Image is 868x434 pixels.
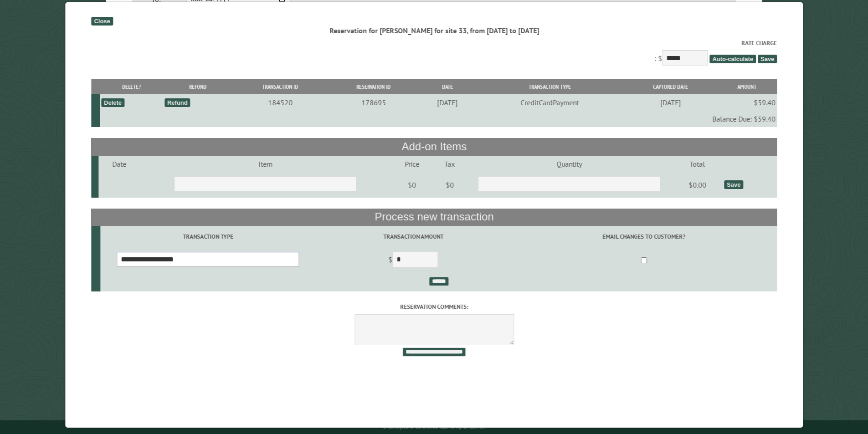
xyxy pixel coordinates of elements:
div: Reservation for [PERSON_NAME] for site 33, from [DATE] to [DATE] [91,26,777,36]
td: $0 [390,172,433,198]
div: Save [724,180,743,189]
th: Captured Date [624,79,717,95]
td: $0.00 [672,172,722,198]
th: Date [419,79,476,95]
th: Transaction ID [232,79,328,95]
th: Process new transaction [91,209,777,226]
td: Total [672,156,722,172]
span: Auto-calculate [709,55,756,63]
th: Add-on Items [91,138,777,155]
td: $ [315,248,511,273]
td: Quantity [466,156,672,172]
td: 184520 [232,94,328,111]
td: $59.40 [717,94,777,111]
div: Refund [164,98,190,107]
td: CreditCardPayment [476,94,624,111]
th: Amount [717,79,777,95]
label: Transaction Type [102,232,314,241]
td: Tax [433,156,466,172]
td: Balance Due: $59.40 [100,111,777,127]
label: Rate Charge [91,39,777,47]
label: Transaction Amount [317,232,509,241]
div: Close [91,17,113,26]
td: [DATE] [419,94,476,111]
small: © Campground Commander LLC. All rights reserved. [383,424,486,430]
th: Delete? [100,79,163,95]
td: $0 [433,172,466,198]
td: 178695 [328,94,419,111]
th: Transaction Type [476,79,624,95]
label: Reservation comments: [91,302,777,311]
label: Email changes to customer? [512,232,776,241]
th: Refund [163,79,232,95]
td: Item [140,156,390,172]
th: Reservation ID [328,79,419,95]
td: [DATE] [624,94,717,111]
div: Delete [101,98,124,107]
td: Price [390,156,433,172]
td: Date [98,156,140,172]
span: Save [758,55,777,63]
div: : $ [91,39,777,68]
